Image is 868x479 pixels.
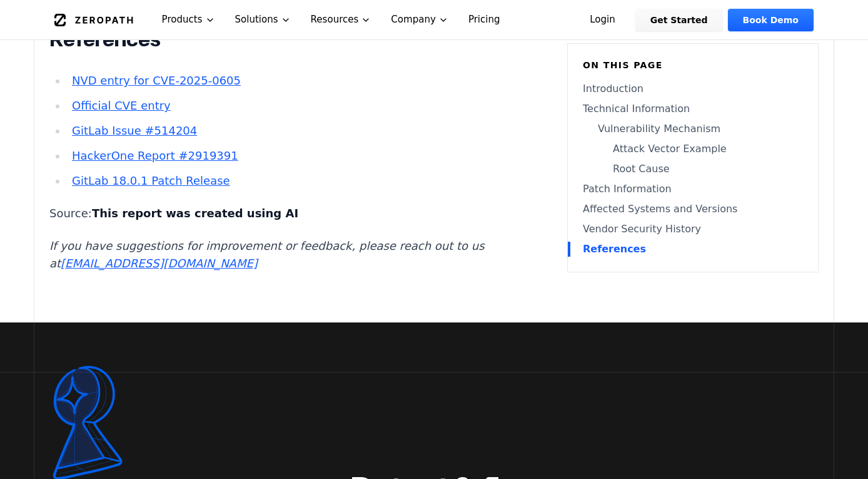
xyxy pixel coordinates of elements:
a: NVD entry for CVE-2025-0605 [72,74,241,87]
p: Source: [49,205,515,222]
a: HackerOne Report #2919391 [72,149,238,162]
a: Patch Information [583,182,803,197]
a: References [583,242,803,257]
h2: References [49,27,515,52]
a: Vendor Security History [583,222,803,237]
em: If you have suggestions for improvement or feedback, please reach out to us at [49,239,485,270]
a: Attack Vector Example [583,142,803,157]
strong: This report was created using AI [92,207,298,220]
a: Technical Information [583,101,803,116]
h6: On this page [583,59,803,71]
a: Affected Systems and Versions [583,202,803,217]
a: Official CVE entry [72,99,171,112]
a: GitLab Issue #514204 [72,124,197,137]
a: Book Demo [728,9,814,31]
a: Login [575,9,630,31]
a: Vulnerability Mechanism [583,121,803,136]
a: GitLab 18.0.1 Patch Release [72,174,230,187]
a: [EMAIL_ADDRESS][DOMAIN_NAME] [61,257,258,270]
a: Get Started [635,9,723,31]
a: Root Cause [583,162,803,177]
a: Introduction [583,81,803,96]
